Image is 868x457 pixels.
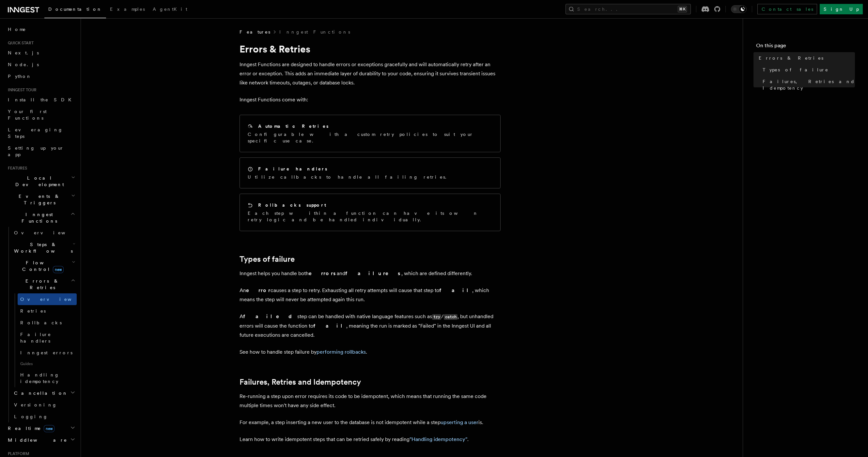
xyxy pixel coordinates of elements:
[5,87,37,93] span: Inngest tour
[106,2,149,18] a: Examples
[258,166,327,172] h2: Failure handlers
[5,124,77,142] a: Leveraging Steps
[8,74,32,79] span: Python
[240,286,501,304] p: An causes a step to retry. Exhausting all retry attempts will cause that step to , which means th...
[309,270,337,276] strong: errors
[5,23,77,35] a: Home
[240,312,501,340] p: A step can be handled with native language features such as / , but unhandled errors will cause t...
[345,270,401,276] strong: failures
[731,5,747,13] button: Toggle dark mode
[18,293,77,305] a: Overview
[240,347,501,357] p: See how to handle step failure by .
[8,97,75,102] span: Install the SDK
[240,418,501,427] p: For example, a step inserting a new user to the database is not idempotent while a step is.
[240,269,501,278] p: Inngest helps you handle both and , which are defined differently.
[246,287,271,293] strong: error
[11,278,71,291] span: Errors & Retries
[8,127,63,139] span: Leveraging Steps
[5,94,77,106] a: Install the SDK
[18,347,77,359] a: Inngest errors
[44,2,106,18] a: Documentation
[14,414,48,419] span: Logging
[20,308,46,314] span: Retries
[11,239,77,257] button: Steps & Workflows
[240,95,501,104] p: Inngest Functions come with:
[248,210,492,223] p: Each step within a function can have its own retry logic and be handled individually.
[240,60,501,87] p: Inngest Functions are designed to handle errors or exceptions gracefully and will automatically r...
[5,40,34,46] span: Quick start
[243,313,297,319] strong: failed
[14,230,81,235] span: Overview
[5,190,77,209] button: Events & Triggers
[760,64,855,76] a: Types of failure
[20,297,87,302] span: Overview
[14,402,57,407] span: Versioning
[5,209,77,227] button: Inngest Functions
[439,287,472,293] strong: fail
[240,255,295,264] a: Types of failure
[11,275,77,293] button: Errors & Retries
[8,62,39,67] span: Node.js
[8,50,39,55] span: Next.js
[8,109,47,121] span: Your first Functions
[5,47,77,59] a: Next.js
[240,43,501,55] h1: Errors & Retries
[5,70,77,82] a: Python
[11,293,77,387] div: Errors & Retries
[820,4,863,14] a: Sign Up
[11,241,73,254] span: Steps & Workflows
[44,425,54,432] span: new
[20,372,59,384] span: Handling idempotency
[432,314,441,320] code: try
[11,399,77,411] a: Versioning
[5,106,77,124] a: Your first Functions
[5,172,77,190] button: Local Development
[5,425,54,432] span: Realtime
[18,359,77,369] span: Guides
[149,2,191,18] a: AgentKit
[313,323,346,329] strong: fail
[11,411,77,422] a: Logging
[258,123,329,129] h2: Automatic Retries
[240,157,501,188] a: Failure handlersUtilize callbacks to handle all failing retries.
[5,142,77,160] a: Setting up your app
[763,66,829,73] span: Types of failure
[5,227,77,422] div: Inngest Functions
[240,194,501,231] a: Rollbacks supportEach step within a function can have its own retry logic and be handled individu...
[48,7,102,12] span: Documentation
[248,131,492,144] p: Configurable with a custom retry policies to suit your specific use case.
[756,52,855,64] a: Errors & Retries
[8,145,64,157] span: Setting up your app
[759,55,823,61] span: Errors & Retries
[248,174,450,180] p: Utilize callbacks to handle all failing retries.
[110,7,145,12] span: Examples
[757,4,817,14] a: Contact sales
[53,266,64,273] span: new
[11,259,72,273] span: Flow Control
[153,7,187,12] span: AgentKit
[11,390,68,396] span: Cancellation
[5,437,67,443] span: Middleware
[240,392,501,410] p: Re-running a step upon error requires its code to be idempotent, which means that running the sam...
[20,332,51,344] span: Failure handlers
[317,349,366,355] a: performing rollbacks
[18,329,77,347] a: Failure handlers
[410,436,467,442] a: "Handling idempotency"
[441,419,478,425] a: upserting a user
[240,377,361,387] a: Failures, Retries and Idempotency
[11,257,77,275] button: Flow Controlnew
[279,29,350,35] a: Inngest Functions
[240,115,501,152] a: Automatic RetriesConfigurable with a custom retry policies to suit your specific use case.
[11,227,77,239] a: Overview
[11,387,77,399] button: Cancellation
[5,422,77,434] button: Realtimenew
[678,6,687,12] kbd: ⌘K
[258,202,326,208] h2: Rollbacks support
[18,305,77,317] a: Retries
[5,175,71,188] span: Local Development
[5,451,29,456] span: Platform
[18,369,77,387] a: Handling idempotency
[18,317,77,329] a: Rollbacks
[240,29,270,35] span: Features
[763,78,855,91] span: Failures, Retries and Idempotency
